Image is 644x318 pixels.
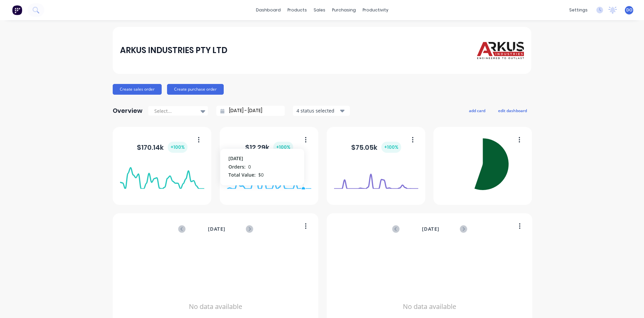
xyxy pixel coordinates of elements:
[293,106,350,116] button: 4 status selected
[310,5,329,15] div: sales
[359,5,392,15] div: productivity
[168,142,187,153] div: + 100 %
[297,107,339,114] div: 4 status selected
[626,7,632,13] span: DO
[566,5,591,15] div: settings
[245,142,293,153] div: $ 12.29k
[208,225,225,233] span: [DATE]
[167,84,224,95] button: Create purchase order
[329,5,359,15] div: purchasing
[284,5,310,15] div: products
[120,44,227,57] div: ARKUS INDUSTRIES PTY LTD
[12,5,22,15] img: Factory
[113,84,162,95] button: Create sales order
[137,142,187,153] div: $ 170.14k
[381,142,401,153] div: + 100 %
[253,5,284,15] a: dashboard
[351,142,401,153] div: $ 75.05k
[494,106,531,115] button: edit dashboard
[113,104,143,118] div: Overview
[273,142,293,153] div: + 100 %
[477,38,524,62] img: ARKUS INDUSTRIES PTY LTD
[465,106,490,115] button: add card
[422,225,439,233] span: [DATE]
